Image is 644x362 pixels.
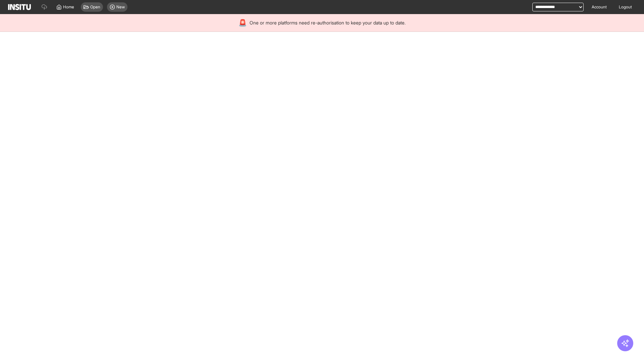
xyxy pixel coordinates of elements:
[90,4,100,10] span: Open
[238,18,247,27] div: 🚨
[250,19,406,26] span: One or more platforms need re-authorisation to keep your data up to date.
[8,4,31,10] img: Logo
[63,4,74,10] span: Home
[116,4,125,10] span: New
